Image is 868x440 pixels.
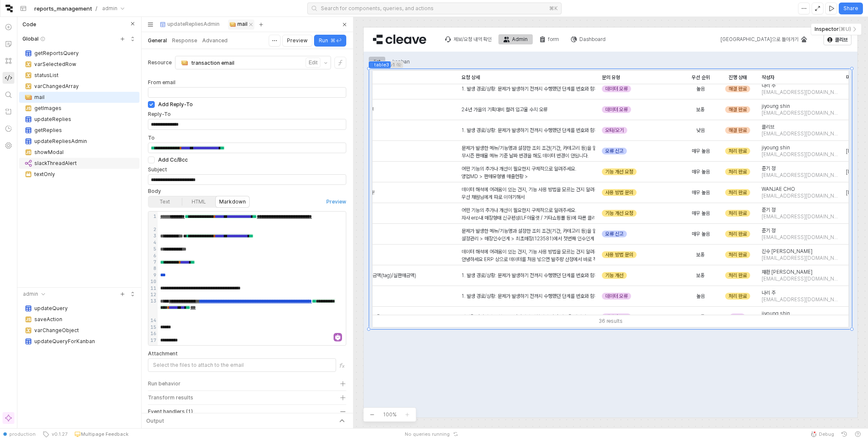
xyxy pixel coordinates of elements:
[812,3,823,14] button: Toggle preview mode
[729,210,747,217] span: 처리 완료
[180,56,320,69] div: transaction email (smtp)
[148,351,178,357] label: Attachment
[692,189,710,196] span: 매우 높음
[148,272,158,278] div: 9
[158,101,193,108] div: Add Reply-To
[215,196,250,208] label: Markdown
[462,272,595,279] div: 1. 발생 경로/상황: 문제가 발생하기 전까지 수행했던 단계를 번호와 함께 자세히 설명하거나, 제안하는 기능/개선이 필요한 상황을 설명해 주세요. (예: 1. 날짜를 [DAT...
[605,148,623,154] span: 오류 신고
[825,3,837,14] a: Navigate to latest version in user mode
[148,291,158,298] div: 12
[373,315,849,327] div: Table toolbar
[230,22,236,27] img: tab-icon
[715,34,812,44] div: 메인으로 돌아가기
[729,85,747,92] span: 해결 완료
[462,193,595,201] p: 우선 채원님에게 따로 이야기해서
[237,20,248,28] div: mail
[19,349,139,428] div: Move to bottom of page tree
[823,34,851,45] button: 클리브
[148,167,167,173] label: Subject
[17,32,141,46] div: Close global section
[692,148,710,154] span: 매우 높음
[148,196,182,208] label: Text
[148,213,158,226] div: 1
[153,361,327,369] div: Select the files to attach to the email
[807,428,837,440] button: Debug
[692,74,710,81] span: 우선 순위
[605,231,623,237] span: 오류 신고
[605,272,623,279] span: 기능 개선
[762,234,839,241] span: [EMAIL_ADDRESS][DOMAIN_NAME]
[605,127,624,134] span: 오타/오기
[148,324,158,330] div: 15
[762,227,776,234] span: 준기 정
[462,106,548,113] div: 24년 가을의 기획대비 컬러 입고율 수치 오류
[3,72,14,84] button: Code
[0,5,17,12] button: Retool logo
[128,289,138,299] button: Collapse all
[729,74,747,81] span: 진행 상태
[405,431,450,437] span: No queries running
[605,106,628,113] span: 데이터 오류
[692,231,710,237] span: 매우 높음
[696,251,705,258] span: 보통
[148,80,175,85] label: From email
[762,289,776,296] span: 나리 주
[34,149,64,155] span: showModal
[148,253,158,259] div: 6
[462,292,595,300] div: 1. 발생 경로/상황: 문제가 발생하기 전까지 수행했던 단계를 번호와 함께 자세히 설명하거나, 제안하는 기능/개선이 필요한 상황을 설명해 주세요. (예: 1. 날짜를 [DAT...
[762,296,839,303] span: [EMAIL_ADDRESS][DOMAIN_NAME]
[117,289,128,299] button: Add page code
[605,85,628,92] span: 데이터 오류
[762,103,790,110] span: jiyoung shin
[369,55,490,69] button: drag tabs1
[367,410,377,420] button: Zoom
[402,410,412,420] button: Zoom
[462,235,595,242] p: 설정관리 > 매장인수인계 > 최초매장(123581)에서 첫번째 인수인계 진행매장(126634)되고 난 후, 두번째 인수인게 진행매장(126850)을 설정관리하고자 입력했을때 ...
[3,123,14,135] button: Releases and history
[579,36,606,42] div: Dashboard
[172,36,197,46] button: Response
[462,214,595,222] p: 자사 erp내 매장형태 신규편성(LF아울렛 / 기타쇼핑몰 등)에 따른 클리브 화면 연동구현 필요
[566,34,611,44] div: Dashboard
[815,25,839,33] span: Inspector
[148,330,158,337] div: 16
[762,255,839,261] span: [EMAIL_ADDRESS][DOMAIN_NAME]
[762,186,795,192] span: WANJAE CHO
[34,105,61,111] span: getImages
[128,19,138,29] button: Collapse sidebar
[148,246,158,252] div: 5
[605,293,628,300] span: 데이터 오류
[732,31,812,48] button: drag navigation2
[462,165,595,247] div: 어떤 기능의 추가나 개선이 필요한지 구체적으로 알려주세요. 개선이 필요한 이유와 개선 후 어떤 업무에 활용할 예정인지 설명해주세요. 최종적으로 어떤 형태의 기능이나 결과가 나...
[148,36,167,46] button: General
[148,380,181,387] h5: Run behavior
[762,165,776,172] span: 준기 정
[9,431,36,437] span: production
[326,198,346,206] a: Preview
[605,313,628,320] span: 데이터 오류
[148,405,346,418] div: Event handlers (1)
[462,85,595,93] div: 1. 발생 경로/상황: 문제가 발생하기 전까지 수행했던 단계를 번호와 함께 자세히 설명하거나, 제안하는 기능/개선이 필요한 상황을 설명해 주세요. (예: 1. 날짜를 [DAT...
[148,265,158,272] div: 8
[374,61,389,68] label: table3
[3,106,14,118] button: State
[102,5,117,12] p: admin
[34,171,55,177] span: textOnly
[762,144,790,151] span: jiyoung shin
[462,186,595,378] div: 데이터 해석에 어려움이 있는 건지, 기능 사용 방법을 모르는 건지 알려주세요. 어떤 결과를 얻기 위해 어떤 방법들을 시도해보셨나요? 최종적으로 어떤 결과를 얻고 싶으신가요? ...
[81,431,128,437] p: Multipage Feedback
[22,36,39,42] h5: Global
[148,226,158,233] div: 2
[762,206,776,213] span: 준기 정
[453,36,492,42] div: 제보/요청 내역 확인
[762,269,812,275] span: 재환 [PERSON_NAME]
[839,3,863,14] button: Open options to share this app
[729,293,747,300] span: 처리 완료
[339,19,350,30] button: Minimize query editor
[762,82,776,89] span: 나리 주
[287,37,308,44] p: Preview
[39,428,71,440] button: v0.1.27
[191,56,234,69] span: transaction email
[148,135,155,141] label: To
